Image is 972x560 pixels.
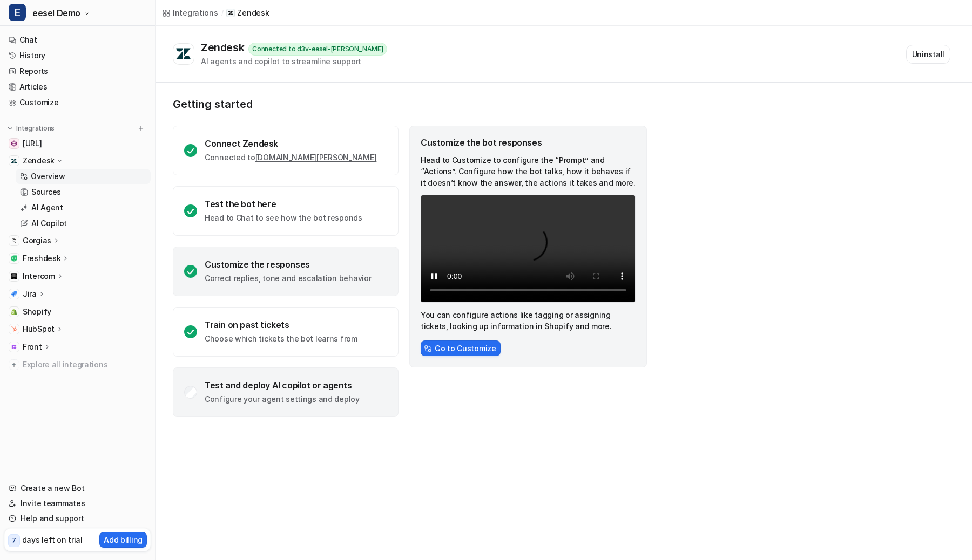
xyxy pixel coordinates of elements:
a: ShopifyShopify [4,304,151,319]
a: History [4,48,151,63]
span: E [9,4,26,21]
a: Create a new Bot [4,481,151,496]
p: Zendesk [23,155,55,166]
a: Reports [4,64,151,79]
a: Chat [4,32,151,47]
button: Add billing [99,532,147,548]
p: Choose which tickets the bot learns from [205,333,357,344]
a: Zendesk [226,8,269,18]
div: Train on past tickets [205,319,357,330]
p: Connected to [205,152,376,163]
div: Customize the responses [205,259,371,270]
a: Articles [4,79,151,94]
div: Zendesk [201,41,248,54]
p: Head to Customize to configure the “Prompt” and “Actions”. Configure how the bot talks, how it be... [421,154,636,188]
img: HubSpot [11,326,17,332]
p: Zendesk [237,8,269,18]
p: Add billing [104,534,143,545]
span: eesel Demo [32,5,80,21]
p: days left on trial [22,534,83,545]
div: Integrations [173,7,218,18]
p: Freshdesk [23,253,60,264]
p: Overview [31,171,65,182]
span: / [221,8,224,18]
img: Jira [11,291,17,297]
a: AI Agent [16,200,151,215]
p: Integrations [16,124,55,133]
button: Integrations [4,123,58,134]
img: Intercom [11,273,17,279]
p: AI Agent [31,202,63,213]
img: Shopify [11,309,17,315]
a: Sources [16,185,151,200]
div: Customize the bot responses [421,137,636,148]
p: Getting started [173,98,648,111]
button: Go to Customize [421,340,501,356]
a: docs.eesel.ai[URL] [4,136,151,151]
a: AI Copilot [16,216,151,231]
a: Integrations [162,7,218,18]
video: Your browser does not support the video tag. [421,195,636,303]
span: Shopify [23,306,51,317]
img: Zendesk [11,158,17,164]
p: Gorgias [23,235,51,246]
p: 7 [12,536,16,545]
div: Test the bot here [205,199,362,209]
p: Front [23,342,42,352]
p: AI Copilot [31,218,67,229]
p: Head to Chat to see how the bot responds [205,213,362,223]
p: Sources [31,187,61,197]
div: AI agents and copilot to streamline support [201,56,387,67]
div: Connect Zendesk [205,138,376,149]
div: Test and deploy AI copilot or agents [205,380,360,391]
img: docs.eesel.ai [11,140,17,147]
span: [URL] [23,138,42,149]
span: Explore all integrations [23,356,146,373]
p: Intercom [23,271,55,282]
div: Connected to d3v-eesel-[PERSON_NAME] [248,43,387,56]
a: Explore all integrations [4,357,151,372]
button: Uninstall [906,45,950,64]
img: Zendesk logo [175,47,192,60]
p: Configure your agent settings and deploy [205,394,360,405]
p: Correct replies, tone and escalation behavior [205,273,371,284]
img: CstomizeIcon [424,345,431,352]
img: explore all integrations [9,359,19,370]
a: Invite teammates [4,496,151,511]
p: HubSpot [23,324,55,334]
img: Freshdesk [11,255,17,262]
img: Gorgias [11,237,17,244]
a: [DOMAIN_NAME][PERSON_NAME] [255,153,377,162]
img: expand menu [6,125,14,132]
a: Overview [16,169,151,184]
p: You can configure actions like tagging or assigning tickets, looking up information in Shopify an... [421,309,636,332]
a: Help and support [4,511,151,526]
p: Jira [23,289,37,299]
img: menu_add.svg [137,125,145,132]
img: Front [11,344,17,350]
a: Customize [4,95,151,110]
